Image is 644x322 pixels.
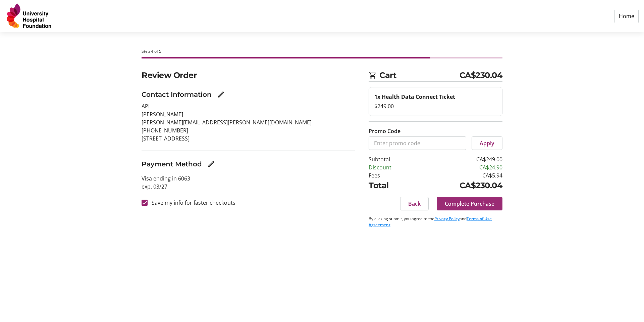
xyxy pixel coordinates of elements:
[415,179,502,192] td: CA$230.04
[437,197,502,210] button: Complete Purchase
[142,174,355,191] p: Visa ending in 6063 exp. 03/27
[142,69,355,81] h2: Review Order
[614,10,639,23] a: Home
[369,179,415,192] td: Total
[5,3,53,30] img: University Hospital Foundation's Logo
[369,136,466,150] input: Enter promo code
[369,171,415,179] td: Fees
[415,163,502,171] td: CA$24.90
[415,171,502,179] td: CA$5.94
[369,163,415,171] td: Discount
[408,200,421,208] span: Back
[369,216,502,228] p: By clicking submit, you agree to the and
[415,155,502,163] td: CA$249.00
[460,69,503,81] span: CA$230.04
[148,199,235,207] label: Save my info for faster checkouts
[445,200,494,208] span: Complete Purchase
[434,216,460,222] a: Privacy Policy
[142,159,202,169] h3: Payment Method
[142,134,355,143] p: [STREET_ADDRESS]
[142,118,355,126] p: [PERSON_NAME][EMAIL_ADDRESS][PERSON_NAME][DOMAIN_NAME]
[369,216,492,228] a: Terms of Use Agreement
[379,69,460,81] span: Cart
[400,197,429,210] button: Back
[205,157,218,171] button: Edit Payment Method
[374,93,455,100] strong: 1x Health Data Connect Ticket
[142,102,355,110] p: API
[214,88,228,101] button: Edit Contact Information
[142,48,502,54] div: Step 4 of 5
[142,126,355,134] p: [PHONE_NUMBER]
[369,155,415,163] td: Subtotal
[480,139,494,147] span: Apply
[472,136,502,150] button: Apply
[142,110,355,118] p: [PERSON_NAME]
[142,89,212,99] h3: Contact Information
[374,102,497,110] div: $249.00
[369,127,400,135] label: Promo Code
